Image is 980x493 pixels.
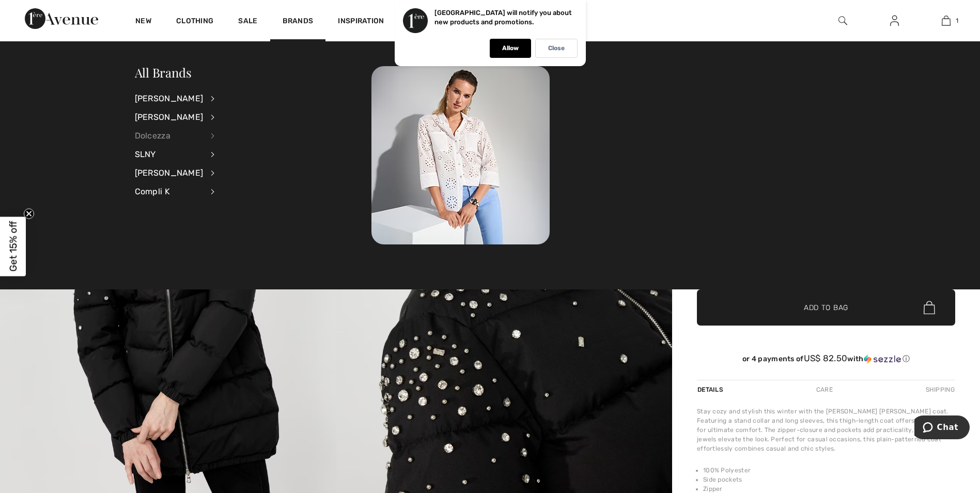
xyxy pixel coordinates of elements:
a: All Brands [135,64,192,81]
a: Clothing [176,17,213,27]
li: Side pockets [703,475,955,484]
p: Allow [502,44,519,52]
div: SLNY [135,145,204,164]
div: or 4 payments of with [697,353,955,364]
iframe: Opens a widget where you can chat to one of our agents [914,415,970,441]
p: [GEOGRAPHIC_DATA] will notify you about new products and promotions. [434,9,572,26]
span: Add to Bag [804,302,848,313]
img: Bag.svg [924,301,935,314]
img: My Info [890,14,899,27]
div: Details [697,380,726,399]
span: Get 15% off [7,221,19,272]
div: Shipping [923,380,955,399]
a: All Brands [371,150,550,160]
a: 1 [921,14,971,27]
li: 100% Polyester [703,466,955,475]
button: Close teaser [24,209,34,219]
span: Inspiration [338,17,384,27]
div: [PERSON_NAME] [135,89,204,108]
img: search the website [838,14,847,27]
div: [PERSON_NAME] [135,108,204,127]
a: Brands [283,17,314,27]
div: Dolcezza [135,127,204,145]
a: Sign In [882,14,907,27]
img: My Bag [942,14,951,27]
img: Sezzle [864,355,901,364]
img: 1ère Avenue [25,8,98,29]
button: Add to Bag [697,289,955,326]
a: New [135,17,151,27]
p: Close [548,44,565,52]
div: Stay cozy and stylish this winter with the [PERSON_NAME] [PERSON_NAME] coat. Featuring a stand co... [697,407,955,453]
div: Care [807,380,842,399]
div: Compli K [135,182,204,201]
span: 1 [956,16,958,25]
div: or 4 payments ofUS$ 82.50withSezzle Click to learn more about Sezzle [697,353,955,367]
div: [PERSON_NAME] [135,164,204,182]
img: All Brands [371,66,550,244]
span: US$ 82.50 [804,353,848,363]
a: Sale [238,17,257,27]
